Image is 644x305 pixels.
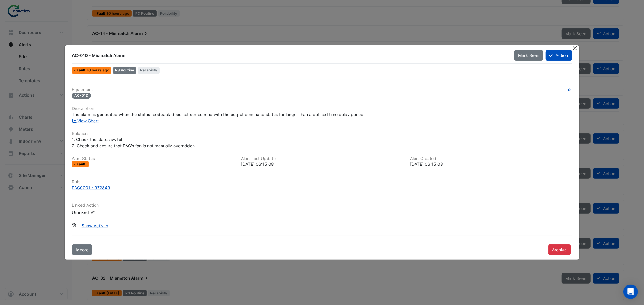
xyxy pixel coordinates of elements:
span: The alarm is generated when the status feedback does not correspond with the output command statu... [72,112,365,117]
span: Reliability [138,67,160,74]
div: P3 Routine [113,67,136,74]
span: Mark Seen [518,53,539,58]
a: View Chart [72,118,99,123]
h6: Linked Action [72,203,572,208]
button: Mark Seen [514,50,543,61]
span: Thu 14-Aug-2025 04:15 IST [87,68,109,72]
div: [DATE] 06:15:03 [410,161,572,167]
button: Ignore [72,244,92,255]
h6: Alert Created [410,156,572,161]
fa-icon: Edit Linked Action [90,210,95,215]
span: AC-01D [72,93,91,99]
h6: Solution [72,131,572,136]
span: Fault [77,162,87,166]
h6: Rule [72,179,572,184]
span: Ignore [76,247,88,252]
div: AC-01D - Mismatch Alarm [72,52,507,58]
span: Fault [77,68,87,72]
button: Show Activity [78,220,112,231]
div: PAC0001 - 972849 [72,184,110,191]
span: 1. Check the status switch. 2. Check and ensure that PAC's fan is not manually overridden. [72,137,196,148]
a: PAC0001 - 972849 [72,184,572,191]
div: [DATE] 06:15:08 [241,161,403,167]
button: Archive [548,244,571,255]
h6: Alert Last Update [241,156,403,161]
h6: Description [72,106,572,111]
div: Unlinked [72,209,144,215]
button: Action [546,50,572,61]
button: Close [572,45,578,52]
h6: Alert Status [72,156,234,161]
h6: Equipment [72,87,572,92]
div: Open Intercom Messenger [623,285,638,299]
